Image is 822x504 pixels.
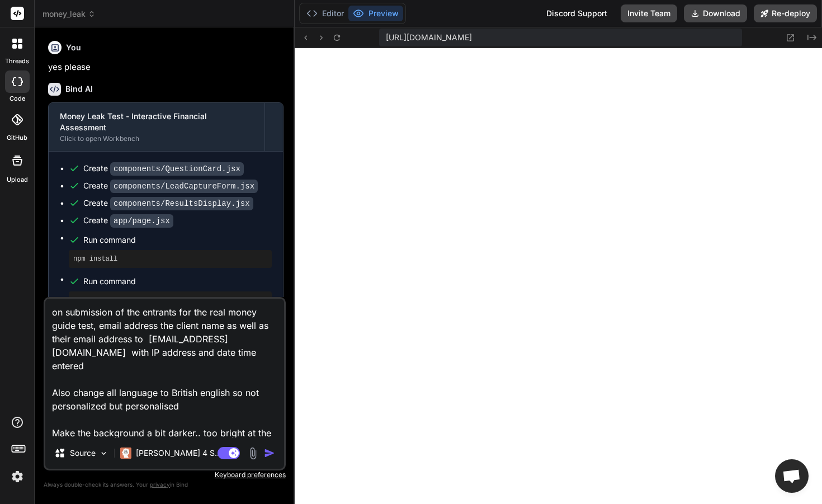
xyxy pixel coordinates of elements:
div: Create [83,163,244,175]
span: [URL][DOMAIN_NAME] [386,32,472,43]
img: Pick Models [99,449,108,458]
button: Invite Team [621,4,677,22]
img: attachment [247,447,259,460]
div: Discord Support [540,4,614,22]
textarea: on submission of the entrants for the real money guide test, email address the client name as wel... [45,299,284,437]
img: settings [8,467,27,486]
div: Click to open Workbench [60,134,253,143]
div: Create [83,215,173,227]
img: Claude 4 Sonnet [120,448,131,459]
div: Create [83,197,253,209]
span: privacy [150,481,170,488]
p: Source [70,448,96,459]
button: Re-deploy [754,4,817,22]
button: Money Leak Test - Interactive Financial AssessmentClick to open Workbench [49,103,264,151]
h6: You [66,42,81,53]
pre: npm run dev [73,296,267,305]
label: Upload [7,175,28,185]
label: code [10,94,25,103]
span: money_leak [42,8,96,20]
label: GitHub [7,133,27,143]
button: Editor [302,6,348,21]
p: yes please [48,61,284,74]
div: Open chat [775,459,809,493]
button: Download [684,4,747,22]
h6: Bind AI [65,83,93,95]
code: components/QuestionCard.jsx [110,162,244,176]
code: components/ResultsDisplay.jsx [110,197,253,210]
div: Money Leak Test - Interactive Financial Assessment [60,111,253,133]
p: Keyboard preferences [44,470,286,479]
code: app/page.jsx [110,214,173,228]
span: Run command [83,234,272,246]
img: icon [264,448,275,459]
pre: npm install [73,255,267,263]
label: threads [5,56,29,66]
p: [PERSON_NAME] 4 S.. [136,448,219,459]
code: components/LeadCaptureForm.jsx [110,180,258,193]
span: Run command [83,276,272,287]
div: Create [83,180,258,192]
p: Always double-check its answers. Your in Bind [44,479,286,490]
button: Preview [348,6,403,21]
